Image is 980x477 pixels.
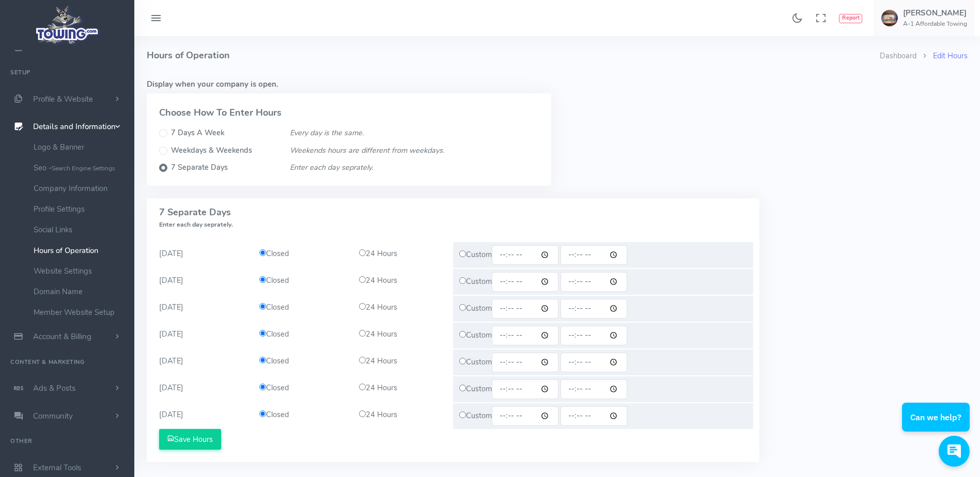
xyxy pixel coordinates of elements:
[253,248,353,260] div: Closed
[253,383,353,394] div: Closed
[453,269,753,295] div: Custom
[147,36,880,75] h4: Hours of Operation
[153,296,253,322] div: [DATE]
[253,275,353,287] div: Closed
[453,242,753,268] div: Custom
[353,329,453,340] div: 24 Hours
[153,242,253,268] div: [DATE]
[253,302,353,313] div: Closed
[26,219,134,240] a: Social Links
[52,164,115,172] small: Search Engine Settings
[253,356,353,367] div: Closed
[159,206,233,230] span: 7 Separate Days
[26,302,134,323] a: Member Website Setup
[153,323,253,348] div: [DATE]
[903,21,967,27] h6: A-1 Affordable Towing
[26,178,134,199] a: Company Information
[903,9,967,17] h5: [PERSON_NAME]
[33,463,81,473] span: External Tools
[171,145,252,156] label: Weekdays & Weekends
[153,349,253,375] div: [DATE]
[26,199,134,219] a: Profile Settings
[159,106,282,119] strong: Choose How To Enter Hours
[33,383,75,393] span: Ads & Posts
[33,94,93,104] span: Profile & Website
[453,349,753,375] div: Custom
[171,162,228,173] label: 7 Separate Days
[159,220,233,229] span: Enter each day seprately.
[253,329,353,340] div: Closed
[353,356,453,367] div: 24 Hours
[290,162,373,172] i: Enter each day seprately.
[33,331,91,342] span: Account & Billing
[453,323,753,348] div: Custom
[353,383,453,394] div: 24 Hours
[26,281,134,302] a: Domain Name
[353,409,453,421] div: 24 Hours
[894,374,980,477] iframe: Conversations
[171,128,224,139] label: 7 Days A Week
[353,302,453,313] div: 24 Hours
[353,275,453,287] div: 24 Hours
[33,411,73,421] span: Community
[33,122,116,132] span: Details and Information
[933,51,968,61] a: Edit Hours
[33,42,71,53] span: Dashboard
[881,10,898,26] img: user-image
[153,403,253,429] div: [DATE]
[453,376,753,402] div: Custom
[353,248,453,260] div: 24 Hours
[153,376,253,402] div: [DATE]
[153,269,253,295] div: [DATE]
[26,240,134,261] a: Hours of Operation
[290,145,444,155] i: Weekends hours are different from weekdays.
[26,157,134,178] a: Seo -Search Engine Settings
[880,51,916,62] li: Dashboard
[839,14,862,23] button: Report
[26,137,134,157] a: Logo & Banner
[453,296,753,322] div: Custom
[26,261,134,281] a: Website Settings
[159,429,221,450] button: Save Hours
[453,403,753,429] div: Custom
[290,128,364,138] i: Every day is the same.
[147,80,968,88] h5: Display when your company is open.
[33,3,102,47] img: logo
[253,409,353,421] div: Closed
